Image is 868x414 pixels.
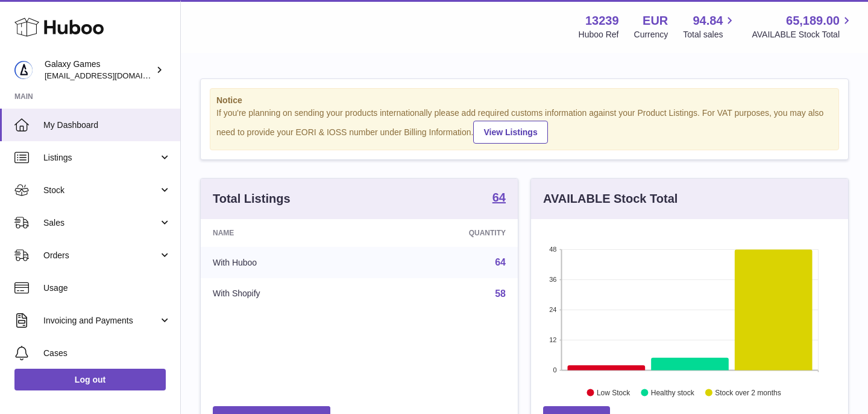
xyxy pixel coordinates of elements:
a: Log out [14,369,166,390]
div: Huboo Ref [579,29,619,40]
span: [EMAIL_ADDRESS][DOMAIN_NAME] [45,71,177,80]
text: 0 [553,366,556,374]
td: With Huboo [201,247,372,278]
strong: 64 [492,191,506,203]
text: Low Stock [597,388,631,396]
span: Listings [43,152,159,164]
text: 24 [549,306,556,313]
span: Invoicing and Payments [43,315,159,326]
a: 58 [495,288,506,299]
td: With Shopify [201,278,372,310]
a: View Listings [473,121,547,144]
text: Healthy stock [651,388,695,396]
strong: 13239 [585,13,619,29]
span: Stock [43,185,159,196]
strong: EUR [643,13,668,29]
div: Currency [634,29,668,40]
h3: AVAILABLE Stock Total [543,191,678,207]
span: Usage [43,282,171,294]
text: 12 [549,336,556,343]
th: Quantity [372,219,518,247]
strong: Notice [216,95,832,106]
span: 94.84 [693,13,723,29]
text: 48 [549,246,556,253]
a: 65,189.00 AVAILABLE Stock Total [752,13,854,40]
text: 36 [549,276,556,283]
span: Cases [43,348,171,359]
div: If you're planning on sending your products internationally please add required customs informati... [216,107,832,144]
h3: Total Listings [213,191,291,207]
span: My Dashboard [43,119,171,131]
span: Orders [43,250,159,261]
a: 64 [495,257,506,267]
a: 64 [492,191,506,206]
div: Galaxy Games [45,59,153,81]
a: 94.84 Total sales [683,13,737,40]
span: Total sales [683,29,737,40]
span: 65,189.00 [786,13,840,29]
span: Sales [43,217,159,229]
img: shop@backgammongalaxy.com [14,61,33,79]
span: AVAILABLE Stock Total [752,29,854,40]
text: Stock over 2 months [715,388,781,396]
th: Name [201,219,372,247]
